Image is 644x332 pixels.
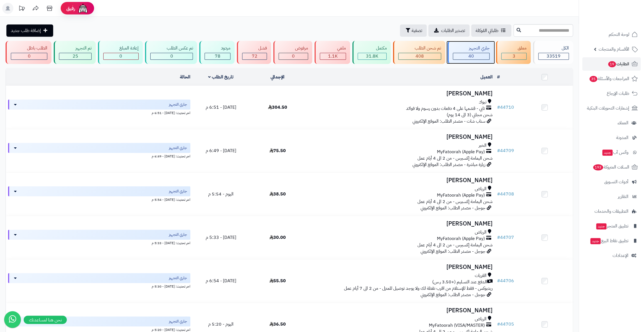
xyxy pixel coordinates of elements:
span: 30.00 [269,234,286,241]
span: التطبيقات والخدمات [594,207,628,215]
a: لوحة التحكم [582,28,641,41]
span: جاري التجهيز [169,189,187,194]
span: 0 [28,53,31,60]
span: [DATE] - 5:33 م [205,234,236,241]
span: اليوم - 5:20 م [208,321,233,328]
div: 3 [502,53,526,60]
span: 33519 [547,53,561,60]
span: تابي - قسّمها على 4 دفعات بدون رسوم ولا فوائد [406,105,485,112]
span: 1.1K [328,53,338,60]
span: [DATE] - 6:51 م [205,104,236,111]
span: # [497,191,500,197]
span: الدفع عند التسليم (+3.50 ر.س) [432,279,487,285]
h3: [PERSON_NAME] [308,134,492,140]
a: تم شحن الطلب 408 [392,41,446,64]
div: تم التجهيز [59,45,91,51]
span: جاري التجهيز [169,275,187,281]
a: #44708 [497,191,514,197]
a: #44710 [497,104,514,111]
a: إعادة المبلغ 0 [97,41,144,64]
span: # [497,278,500,284]
div: 0 [279,53,308,60]
a: الإعدادات [582,249,641,262]
span: الرياض [475,316,486,322]
div: 72 [242,53,267,60]
a: تاريخ الطلب [208,74,233,80]
div: مردود [205,45,230,51]
a: # [497,74,500,80]
span: MyFatoorah (Apple Pay) [437,149,485,155]
span: المراجعات والأسئلة [589,75,629,83]
span: 0 [170,53,173,60]
a: تم عكس الطلب 0 [144,41,198,64]
h3: [PERSON_NAME] [308,220,492,227]
span: زيارة مباشرة - مصدر الطلب: الموقع الإلكتروني [412,161,485,168]
span: الطلبات [608,60,629,68]
h3: [PERSON_NAME] [308,307,492,314]
span: أدوات التسويق [604,178,628,186]
div: الطلب باطل [11,45,47,51]
a: #44709 [497,147,514,154]
a: طلباتي المُوكلة [471,24,511,37]
div: اخر تحديث: [DATE] - 5:30 م [8,283,190,289]
div: معلق [501,45,526,51]
span: 408 [416,53,424,60]
a: الطلب باطل 0 [4,41,53,64]
div: اخر تحديث: [DATE] - 5:54 م [8,196,190,202]
a: طلبات الإرجاع [582,87,641,100]
span: وآتس آب [602,148,628,156]
span: 55.50 [269,278,286,284]
span: العملاء [618,119,628,127]
div: إعادة المبلغ [103,45,139,51]
span: جاري التجهيز [169,319,187,324]
span: جاري التجهيز [169,232,187,237]
a: إضافة طلب جديد [6,24,53,37]
span: إشعارات التحويلات البنكية [587,104,629,112]
span: 72 [252,53,257,60]
a: #44706 [497,278,514,284]
span: MyFatoorah (Apple Pay) [437,236,485,242]
span: 19 [608,61,616,67]
a: الطلبات19 [582,57,641,71]
span: الرياض [475,229,486,236]
span: المدونة [616,134,628,142]
div: 25 [59,53,91,60]
div: ملغي [320,45,346,51]
a: معلق 3 [495,41,532,64]
img: logo-2.png [606,15,639,26]
div: 0 [151,53,193,60]
span: # [497,321,500,328]
span: MyFatoorah (VISA/MASTER) [429,322,485,329]
h3: [PERSON_NAME] [308,177,492,184]
a: تم التجهيز 25 [53,41,97,64]
span: تطبيق نقاط البيع [590,237,628,245]
a: الحالة [180,74,190,80]
div: مكتمل [358,45,387,51]
a: إشعارات التحويلات البنكية [582,101,641,115]
span: التقارير [618,193,628,200]
div: فشل [242,45,267,51]
span: إضافة طلب جديد [11,27,41,34]
h3: [PERSON_NAME] [308,264,492,270]
a: التطبيقات والخدمات [582,205,641,218]
a: الكل33519 [532,41,574,64]
a: العملاء [582,116,641,130]
span: 25 [73,53,78,60]
span: جاري التجهيز [169,102,187,107]
span: 36.50 [269,321,286,328]
a: العميل [480,74,492,80]
a: وآتس آبجديد [582,146,641,159]
span: جديد [596,223,606,229]
div: تم عكس الطلب [150,45,193,51]
a: فشل 72 [236,41,272,64]
div: اخر تحديث: [DATE] - 6:49 م [8,153,190,159]
span: 38.50 [269,191,286,197]
h3: [PERSON_NAME] [308,90,492,97]
span: جوجل - مصدر الطلب: الموقع الإلكتروني [420,291,485,298]
span: MyFatoorah (Apple Pay) [437,192,485,199]
div: الكل [538,45,569,51]
span: طلباتي المُوكلة [476,27,498,34]
span: الإعدادات [613,252,628,259]
a: ملغي 1.1K [313,41,351,64]
span: القريات [475,272,486,279]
